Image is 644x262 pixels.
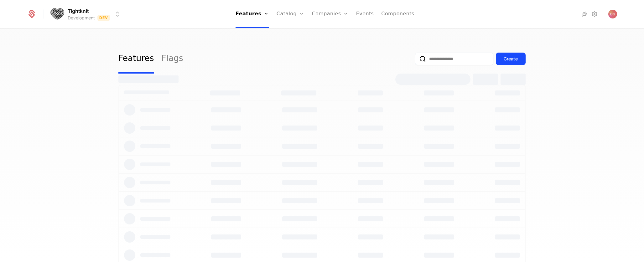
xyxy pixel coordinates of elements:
button: Create [496,53,526,65]
a: Features [118,44,154,74]
div: Development [68,15,95,21]
a: Integrations [581,10,588,18]
img: Tightknit [49,7,65,22]
button: Open user button [608,10,617,18]
a: Settings [591,10,598,18]
span: Dev [97,15,110,21]
div: Create [504,56,518,62]
img: Danny Gomes [608,10,617,18]
button: Select environment [51,7,122,21]
a: Flags [161,44,183,74]
span: Tightknit [68,7,89,15]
